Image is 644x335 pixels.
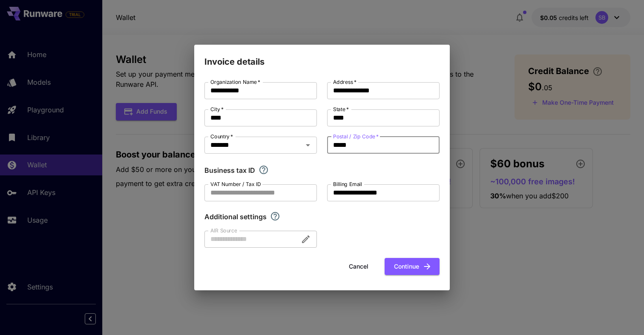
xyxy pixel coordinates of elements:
label: Address [333,78,356,86]
label: Postal / Zip Code [333,133,379,140]
label: State [333,106,349,113]
svg: If you are a business tax registrant, please enter your business tax ID here. [259,165,269,175]
label: Organization Name [210,78,260,86]
p: Business tax ID [204,165,255,175]
p: Additional settings [204,212,267,222]
svg: Explore additional customization settings [270,211,280,221]
label: Country [210,133,233,140]
h2: Invoice details [194,45,450,69]
button: Cancel [339,258,378,275]
label: City [210,106,224,113]
label: VAT Number / Tax ID [210,180,261,188]
label: AIR Source [210,227,237,234]
button: Open [302,139,314,151]
label: Billing Email [333,180,362,188]
button: Continue [385,258,440,275]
